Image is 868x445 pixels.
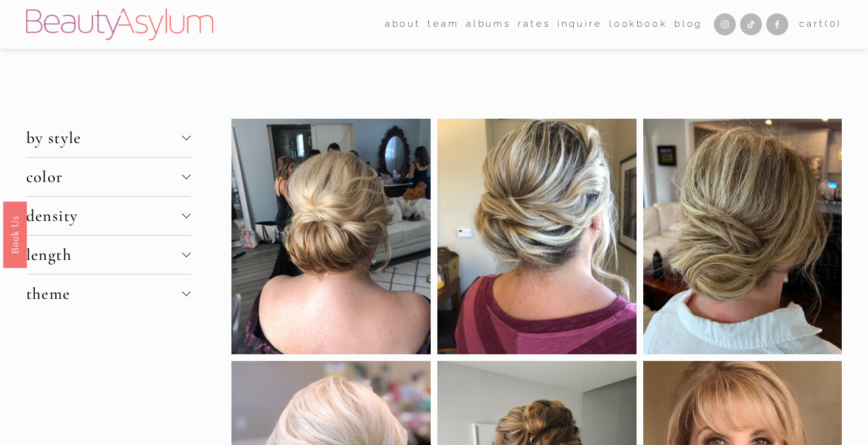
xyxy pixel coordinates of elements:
a: Rates [518,15,550,34]
span: about [385,16,421,33]
span: 0 [830,18,838,29]
button: color [26,158,191,196]
img: Beauty Asylum | Bridal Hair &amp; Makeup Charlotte &amp; Atlanta [26,9,213,40]
a: Blog [674,15,702,34]
a: Facebook [766,13,788,35]
button: length [26,236,191,274]
a: Lookbook [609,15,668,34]
a: Inquire [557,15,602,34]
button: by style [26,119,191,157]
a: folder dropdown [385,15,421,34]
a: 0 items in cart [799,16,842,33]
a: Book Us [3,201,27,267]
span: length [26,245,182,265]
span: ( ) [825,18,842,29]
span: team [428,16,459,33]
a: folder dropdown [428,15,459,34]
button: density [26,197,191,235]
button: theme [26,275,191,313]
a: albums [466,15,511,34]
span: theme [26,284,182,304]
span: color [26,167,182,187]
a: TikTok [740,13,762,35]
span: density [26,206,182,226]
span: by style [26,128,182,148]
a: Instagram [714,13,736,35]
